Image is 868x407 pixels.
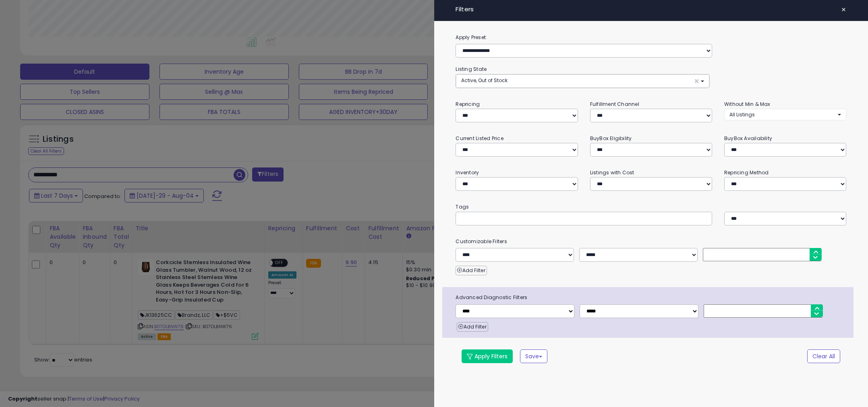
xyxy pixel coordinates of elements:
[724,109,846,120] button: All Listings
[450,33,852,42] label: Apply Preset:
[450,293,853,302] span: Advanced Diagnostic Filters
[457,322,488,332] button: Add Filter
[729,111,755,118] span: All Listings
[694,77,699,85] span: ×
[838,4,849,15] button: ×
[456,101,480,107] small: Repricing
[841,4,846,15] span: ×
[456,169,479,176] small: Inventory
[590,135,632,142] small: BuyBox Eligibility
[450,202,852,211] small: Tags
[456,74,709,88] button: Active, Out of Stock ×
[724,101,771,107] small: Without Min & Max
[456,6,846,13] h4: Filters
[456,135,503,142] small: Current Listed Price
[461,77,508,84] span: Active, Out of Stock
[590,169,634,176] small: Listings with Cost
[456,66,487,72] small: Listing State
[450,237,852,246] small: Customizable Filters
[456,266,487,275] button: Add Filter
[590,101,639,107] small: Fulfillment Channel
[462,349,513,363] button: Apply Filters
[724,169,769,176] small: Repricing Method
[724,135,772,142] small: BuyBox Availability
[520,349,547,363] button: Save
[807,349,840,363] button: Clear All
